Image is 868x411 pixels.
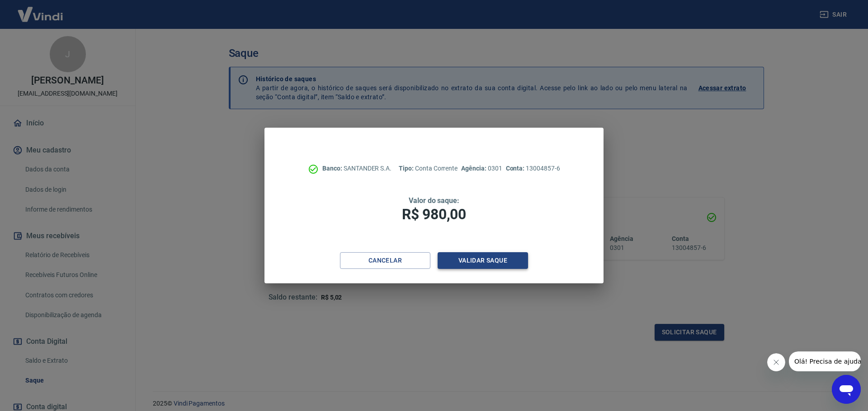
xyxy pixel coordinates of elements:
[399,164,458,173] p: Conta Corrente
[322,164,392,173] p: SANTANDER S.A.
[461,164,502,173] p: 0301
[789,351,861,371] iframe: Mensagem da empresa
[767,353,785,371] iframe: Fechar mensagem
[5,6,76,14] span: Olá! Precisa de ajuda?
[506,164,560,173] p: 13004857-6
[506,165,526,172] span: Conta:
[340,252,430,269] button: Cancelar
[409,196,459,205] span: Valor do saque:
[461,165,488,172] span: Agência:
[832,375,861,404] iframe: Botão para abrir a janela de mensagens
[438,252,528,269] button: Validar saque
[322,165,344,172] span: Banco:
[402,206,466,223] span: R$ 980,00
[399,165,415,172] span: Tipo:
